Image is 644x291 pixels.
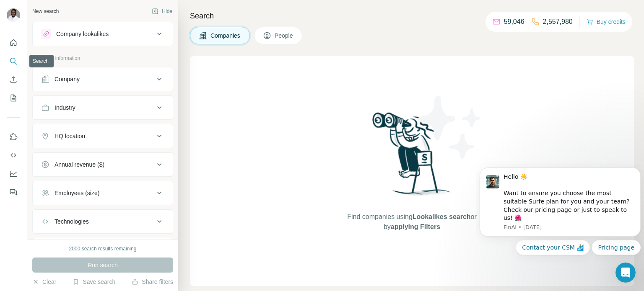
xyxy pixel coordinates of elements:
[32,8,59,15] div: New search
[7,90,20,106] button: My lists
[7,185,20,200] button: Feedback
[32,278,56,286] button: Clear
[7,72,20,87] button: Enrich CSV
[391,223,440,230] span: applying Filters
[504,17,525,27] p: 59,046
[33,211,173,232] button: Technologies
[210,31,241,40] span: Companies
[7,129,20,144] button: Use Surfe on LinkedIn
[56,30,109,38] div: Company lookalikes
[543,17,573,27] p: 2,557,980
[476,149,644,268] iframe: Intercom notifications message
[55,132,85,140] div: HQ location
[587,16,626,28] button: Buy credits
[7,166,20,181] button: Dashboard
[345,212,479,232] span: Find companies using or by
[69,245,137,252] div: 2000 search results remaining
[7,8,20,22] img: Avatar
[55,217,89,226] div: Technologies
[55,160,104,169] div: Annual revenue ($)
[7,35,20,50] button: Quick start
[33,155,173,175] button: Annual revenue ($)
[132,278,173,286] button: Share filters
[55,189,99,197] div: Employees (size)
[33,69,173,89] button: Company
[73,278,115,286] button: Save search
[32,54,173,62] p: Company information
[55,75,80,83] div: Company
[369,110,456,203] img: Surfe Illustration - Woman searching with binoculars
[33,98,173,118] button: Industry
[413,213,471,220] span: Lookalikes search
[190,10,634,22] h4: Search
[615,263,636,283] iframe: Intercom live chat
[33,24,173,44] button: Company lookalikes
[33,126,173,146] button: HQ location
[146,5,178,18] button: Hide
[7,148,20,163] button: Use Surfe API
[412,90,488,165] img: Surfe Illustration - Stars
[275,31,294,40] span: People
[33,183,173,203] button: Employees (size)
[7,54,20,69] button: Search
[55,103,75,112] div: Industry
